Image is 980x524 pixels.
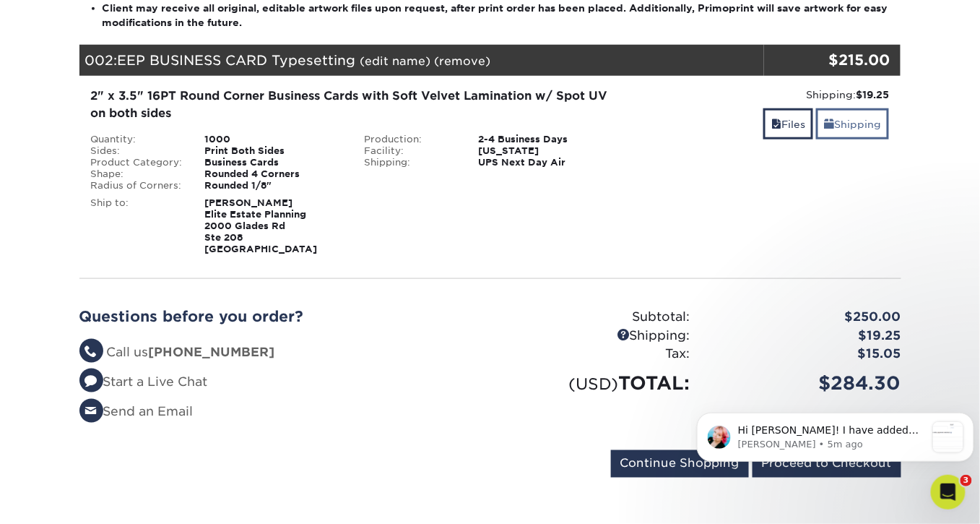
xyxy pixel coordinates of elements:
[771,119,781,130] span: files
[80,197,194,255] div: Ship to:
[856,89,889,100] strong: $19.25
[79,374,208,389] a: Start a Live Chat
[701,308,912,327] div: $250.00
[961,475,972,486] span: 3
[80,134,194,145] div: Quantity:
[490,345,701,364] div: Tax:
[467,145,627,157] div: [US_STATE]
[194,134,353,145] div: 1000
[47,40,230,282] span: Hi [PERSON_NAME]! I have added the reorder back to the cart along with the $35 design fee. If you...
[490,308,701,327] div: Subtotal:
[701,327,912,345] div: $19.25
[764,49,890,71] div: $215.00
[638,87,890,102] div: Shipping:
[467,134,627,145] div: 2-4 Business Days
[118,52,356,68] span: EEP BUSINESS CARD Typesetting
[816,108,889,139] a: Shipping
[353,157,467,168] div: Shipping:
[204,197,317,254] strong: [PERSON_NAME] Elite Estate Planning 2000 Glades Rd Ste 208 [GEOGRAPHIC_DATA]
[931,475,966,510] iframe: Intercom live chat
[490,327,701,345] div: Shipping:
[194,157,353,168] div: Business Cards
[691,384,980,485] iframe: Intercom notifications message
[79,45,764,77] div: 002:
[763,108,813,139] a: Files
[194,145,353,157] div: Print Both Sides
[353,145,467,157] div: Facility:
[824,119,834,130] span: shipping
[80,145,194,157] div: Sides:
[47,54,235,67] p: Message from Jenny, sent 5m ago
[80,180,194,192] div: Radius of Corners:
[194,180,353,192] div: Rounded 1/8"
[79,405,194,419] a: Send an Email
[80,168,194,180] div: Shape:
[467,157,627,168] div: UPS Next Day Air
[80,157,194,168] div: Product Category:
[149,345,275,359] strong: [PHONE_NUMBER]
[79,308,480,325] h2: Questions before you order?
[103,1,890,30] li: Client may receive all original, editable artwork files upon request, after print order has been ...
[194,168,353,180] div: Rounded 4 Corners
[701,369,912,397] div: $284.30
[611,450,749,478] input: Continue Shopping
[353,134,467,145] div: Production:
[91,87,616,122] div: 2" x 3.5" 16PT Round Corner Business Cards with Soft Velvet Lamination w/ Spot UV on both sides
[79,343,480,362] li: Call us
[490,369,701,397] div: TOTAL:
[701,345,912,364] div: $15.05
[569,374,619,393] small: (USD)
[360,54,431,68] a: (edit name)
[435,54,491,68] a: (remove)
